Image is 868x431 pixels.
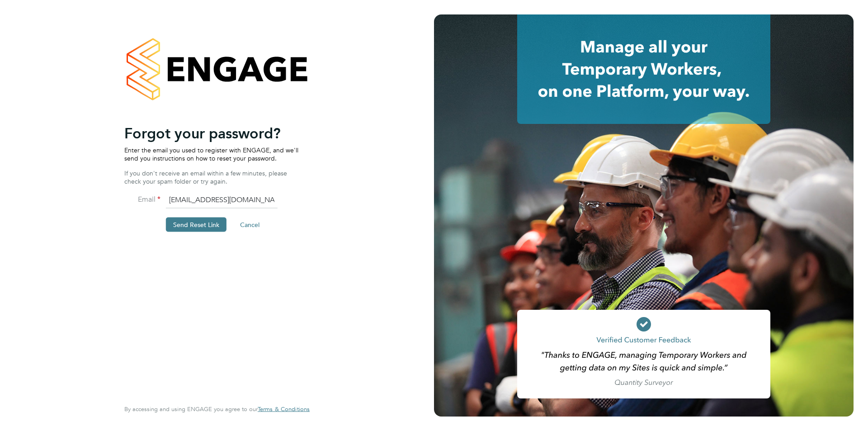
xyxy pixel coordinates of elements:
[166,218,226,232] button: Send Reset Link
[166,192,278,208] input: Enter your work email...
[233,218,267,232] button: Cancel
[124,146,301,162] p: Enter the email you used to register with ENGAGE, and we'll send you instructions on how to reset...
[124,405,310,413] span: By accessing and using ENGAGE you agree to our
[258,406,310,413] a: Terms & Conditions
[124,169,301,185] p: If you don't receive an email within a few minutes, please check your spam folder or try again.
[124,195,160,204] label: Email
[124,124,301,142] h2: Forgot your password?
